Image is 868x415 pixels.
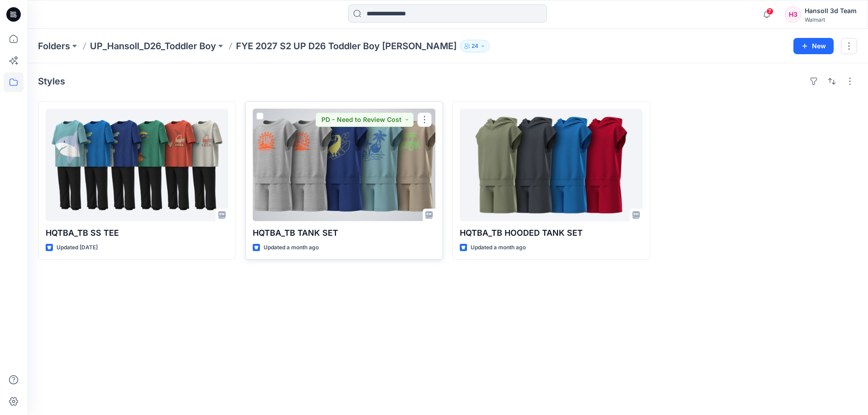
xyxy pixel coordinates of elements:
span: 7 [766,8,774,15]
p: Updated a month ago [264,243,319,252]
p: HQTBA_TB SS TEE [46,227,228,239]
a: HQTBA_TB HOODED TANK SET [460,109,642,221]
div: Hansoll 3d Team [805,5,857,16]
div: Walmart [805,16,857,23]
p: Updated [DATE] [57,243,98,252]
p: 24 [472,41,478,51]
a: HQTBA_TB SS TEE [46,109,228,221]
p: Updated a month ago [471,243,526,252]
a: UP_Hansoll_D26_Toddler Boy [90,40,216,52]
a: Folders [38,40,70,52]
a: HQTBA_TB TANK SET [253,109,435,221]
p: HQTBA_TB TANK SET [253,227,435,239]
p: HQTBA_TB HOODED TANK SET [460,227,642,239]
p: FYE 2027 S2 UP D26 Toddler Boy [PERSON_NAME] [236,40,457,52]
button: 24 [460,40,490,52]
h4: Styles [38,76,65,87]
button: New [793,38,834,54]
div: H3 [785,6,801,23]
